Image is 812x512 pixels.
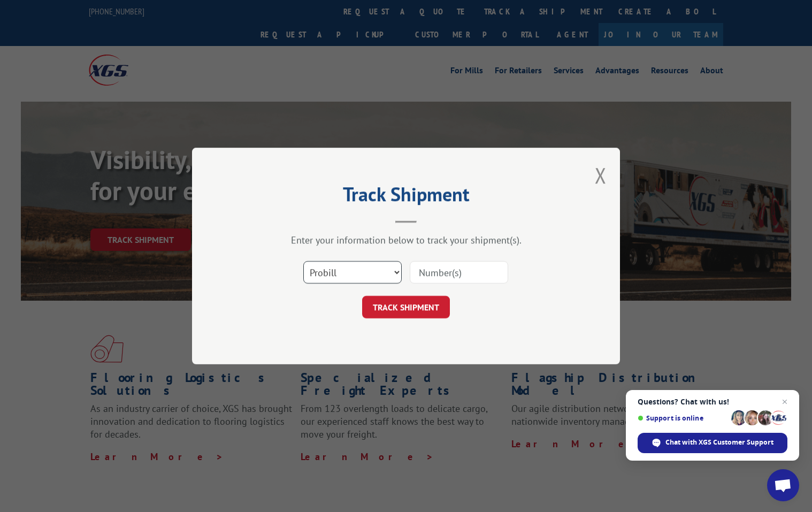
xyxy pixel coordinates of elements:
h2: Track Shipment [246,187,566,207]
div: Enter your information below to track your shipment(s). [246,234,566,246]
input: Number(s) [410,261,508,284]
span: Support is online [638,414,727,422]
button: Close modal [595,161,607,189]
span: Questions? Chat with us! [638,398,787,406]
span: Close chat [778,395,791,408]
div: Chat with XGS Customer Support [638,433,787,453]
button: TRACK SHIPMENT [362,296,450,318]
div: Open chat [767,469,799,501]
span: Chat with XGS Customer Support [665,438,773,447]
